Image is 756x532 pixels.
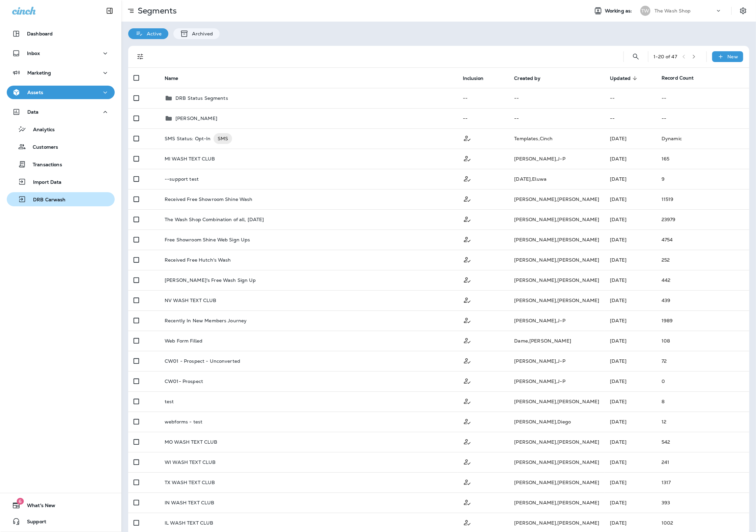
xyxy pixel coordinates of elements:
[509,189,605,209] td: [PERSON_NAME] , [PERSON_NAME]
[509,108,605,128] td: --
[656,189,749,209] td: 11519
[165,520,213,526] p: IL WASH TEXT CLUB
[605,108,656,128] td: --
[27,70,51,76] p: Marketing
[605,189,656,209] td: [DATE]
[656,371,749,391] td: 0
[165,419,202,424] p: webforms - test
[175,116,217,121] p: [PERSON_NAME]
[135,6,177,16] p: Segments
[509,493,605,513] td: [PERSON_NAME] , [PERSON_NAME]
[100,4,119,18] button: Collapse Sidebar
[656,149,749,169] td: 165
[26,144,58,151] p: Customers
[605,149,656,169] td: [DATE]
[463,155,472,161] span: Customer Only
[27,109,39,115] p: Data
[165,298,216,303] p: NV WASH TEXT CLUB
[7,157,115,171] button: Transactions
[509,88,605,108] td: --
[656,250,749,270] td: 252
[27,31,53,36] p: Dashboard
[165,76,178,81] span: Name
[165,156,215,161] p: MI WASH TEXT CLUB
[134,50,147,63] button: Filters
[514,75,549,81] span: Created by
[165,217,264,222] p: The Wash Shop Combination of all, [DATE]
[175,95,228,101] p: DRB Status Segments
[20,503,55,511] span: What's New
[463,479,472,485] span: Customer Only
[7,86,115,99] button: Assets
[605,412,656,432] td: [DATE]
[7,140,115,154] button: Customers
[605,472,656,493] td: [DATE]
[463,398,472,404] span: Customer Only
[463,276,472,283] span: Customer Only
[165,197,253,202] p: Received Free Showroom Shine Wash
[605,452,656,472] td: [DATE]
[463,297,472,303] span: Customer Only
[656,290,749,311] td: 439
[509,290,605,311] td: [PERSON_NAME] , [PERSON_NAME]
[457,108,509,128] td: --
[165,399,174,404] p: test
[165,257,231,263] p: Received Free Hutch's Wash
[509,311,605,331] td: [PERSON_NAME] , J-P
[514,76,540,81] span: Created by
[509,250,605,270] td: [PERSON_NAME] , [PERSON_NAME]
[509,169,605,189] td: [DATE] , Eluwa
[7,47,115,60] button: Inbox
[509,331,605,351] td: Dame , [PERSON_NAME]
[463,135,472,141] span: Customer Only
[605,209,656,230] td: [DATE]
[656,452,749,472] td: 241
[463,418,472,424] span: Customer Only
[463,175,472,181] span: Customer Only
[463,317,472,323] span: Customer Only
[7,192,115,206] button: DRB Carwash
[17,498,24,505] span: 6
[7,175,115,189] button: Import Data
[463,459,472,465] span: Customer Only
[605,331,656,351] td: [DATE]
[463,519,472,525] span: Customer Only
[605,391,656,412] td: [DATE]
[165,277,256,283] p: [PERSON_NAME]'s Free Wash Sign Up
[26,179,62,186] p: Import Data
[7,499,115,512] button: 6What's New
[165,318,247,323] p: Recently In New Members Journey
[605,230,656,250] td: [DATE]
[605,371,656,391] td: [DATE]
[509,230,605,250] td: [PERSON_NAME] , [PERSON_NAME]
[640,6,650,16] div: TW
[656,108,749,128] td: --
[189,31,213,36] p: Archived
[509,452,605,472] td: [PERSON_NAME] , [PERSON_NAME]
[610,76,631,81] span: Updated
[605,8,634,14] span: Working as:
[605,270,656,290] td: [DATE]
[654,54,677,59] div: 1 - 20 of 47
[463,337,472,343] span: Customer Only
[165,379,203,384] p: CW01- Prospect
[605,290,656,311] td: [DATE]
[214,133,232,144] div: SMS
[165,237,250,242] p: Free Showroom Shine Web Sign Ups
[509,412,605,432] td: [PERSON_NAME] , Diego
[7,515,115,528] button: Support
[656,331,749,351] td: 108
[165,338,202,344] p: Web Form Filled
[214,135,232,142] span: SMS
[605,128,656,149] td: [DATE]
[26,162,62,168] p: Transactions
[509,128,605,149] td: Templates , Cinch
[27,51,40,56] p: Inbox
[165,460,216,465] p: WI WASH TEXT CLUB
[463,499,472,505] span: Customer Only
[629,50,643,63] button: Search Segments
[463,438,472,444] span: Customer Only
[656,311,749,331] td: 1989
[7,122,115,136] button: Analytics
[509,371,605,391] td: [PERSON_NAME] , J-P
